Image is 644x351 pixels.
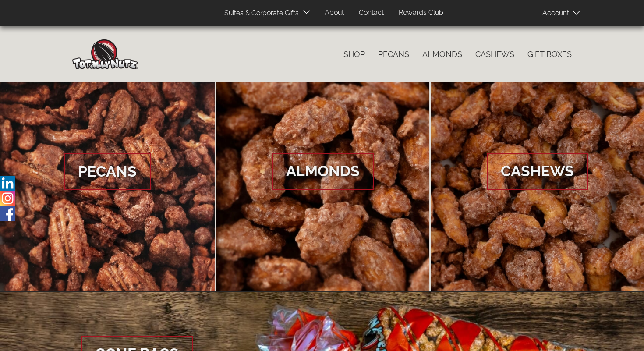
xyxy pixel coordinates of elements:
span: Cashews [487,153,588,190]
a: Cashews [469,45,521,64]
span: Pecans [64,153,151,190]
img: Home [72,39,138,69]
a: Pecans [372,45,416,64]
a: Contact [352,4,390,21]
a: Gift Boxes [521,45,578,64]
a: Rewards Club [392,4,450,21]
a: Almonds [216,82,430,292]
span: Almonds [272,153,374,190]
a: Shop [337,45,372,64]
a: Almonds [416,45,469,64]
a: About [318,4,350,21]
a: Suites & Corporate Gifts [218,5,301,22]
